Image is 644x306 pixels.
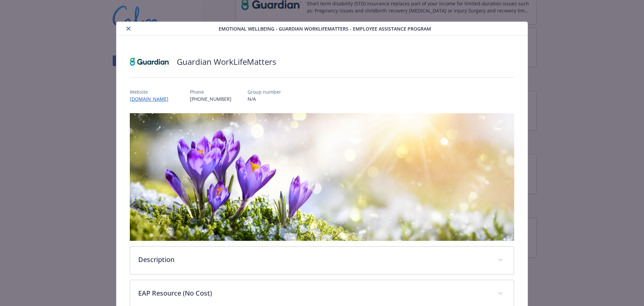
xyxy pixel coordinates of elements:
[124,25,132,33] button: close
[138,255,490,265] p: Description
[190,88,231,95] p: Phone
[219,25,431,32] span: Emotional Wellbeing - Guardian WorkLifeMatters - Employee Assistance Program
[177,56,276,68] h2: Guardian WorkLifeMatters
[130,52,170,72] img: Guardian
[130,96,174,102] a: [DOMAIN_NAME]
[138,288,490,298] p: EAP Resource (No Cost)
[248,88,281,95] p: Group number
[130,88,174,95] p: Website
[248,95,281,102] p: N/A
[190,95,231,102] p: [PHONE_NUMBER]
[130,113,515,241] img: banner
[130,247,514,274] div: Description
